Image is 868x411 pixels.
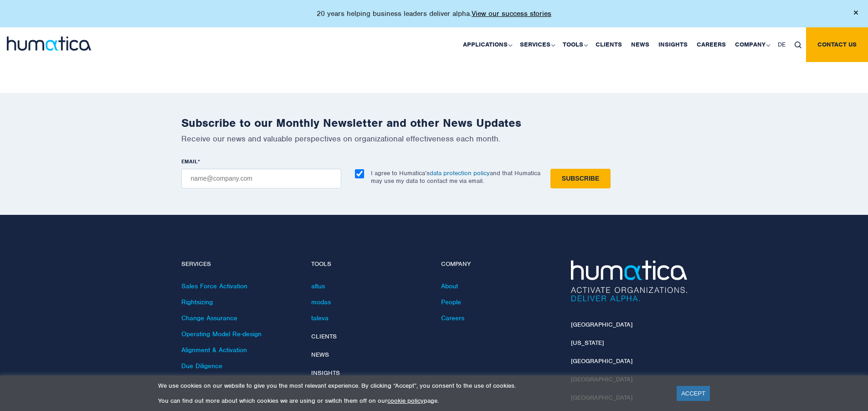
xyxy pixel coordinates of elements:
[472,9,551,18] a: View our success stories
[158,382,665,390] p: We use cookies on our website to give you the most relevant experience. By clicking “Accept”, you...
[730,27,773,62] a: Company
[311,298,331,306] a: modas
[158,397,665,405] p: You can find out more about which cookies we are using or switch them off on our page.
[181,362,222,370] a: Due Diligence
[515,27,558,62] a: Services
[558,27,591,62] a: Tools
[371,169,540,185] p: I agree to Humatica’s and that Humatica may use my data to contact me via email.
[677,386,710,401] a: ACCEPT
[311,369,340,377] a: Insights
[550,169,611,188] input: Subscribe
[441,282,458,290] a: About
[571,260,687,302] img: Humatica
[441,314,464,322] a: Careers
[773,27,790,62] a: DE
[430,169,490,177] a: data protection policy
[441,260,557,268] h4: Company
[458,27,515,62] a: Applications
[571,321,632,328] a: [GEOGRAPHIC_DATA]
[311,260,427,268] h4: Tools
[627,27,654,62] a: News
[181,116,687,130] h2: Subscribe to our Monthly Newsletter and other News Updates
[181,314,237,322] a: Change Assurance
[387,397,424,405] a: cookie policy
[317,9,551,18] p: 20 years helping business leaders deliver alpha.
[181,330,262,338] a: Operating Model Re-design
[591,27,627,62] a: Clients
[311,333,337,340] a: Clients
[181,298,213,306] a: Rightsizing
[181,169,341,188] input: name@company.com
[806,27,868,62] a: Contact us
[181,134,687,144] p: Receive our news and valuable perspectives on organizational effectiveness each month.
[441,298,461,306] a: People
[311,282,325,290] a: altus
[181,158,198,165] span: EMAIL
[355,169,364,178] input: I agree to Humatica’sdata protection policyand that Humatica may use my data to contact me via em...
[7,36,91,51] img: logo
[571,339,604,347] a: [US_STATE]
[795,42,801,48] img: search_icon
[778,41,786,48] span: DE
[571,357,632,365] a: [GEOGRAPHIC_DATA]
[311,351,329,359] a: News
[654,27,692,62] a: Insights
[692,27,730,62] a: Careers
[181,260,298,268] h4: Services
[181,346,247,354] a: Alignment & Activation
[311,314,329,322] a: taleva
[181,282,247,290] a: Sales Force Activation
